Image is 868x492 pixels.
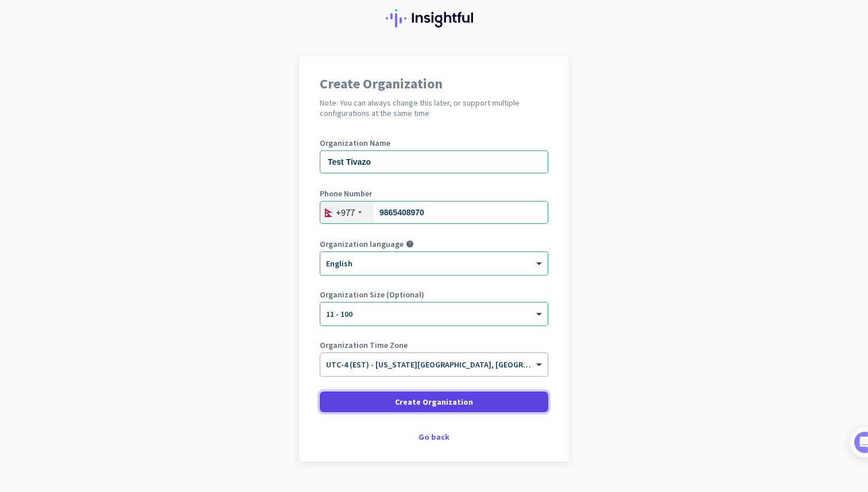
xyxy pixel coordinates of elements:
div: +977 [336,207,355,218]
label: Organization Time Zone [320,341,548,349]
div: Go back [320,433,548,441]
label: Organization Name [320,139,548,147]
label: Phone Number [320,189,548,197]
input: What is the name of your organization? [320,150,548,173]
h2: Note: You can always change this later, or support multiple configurations at the same time [320,98,548,118]
img: Insightful [386,9,482,28]
label: Organization language [320,240,404,248]
label: Organization Size (Optional) [320,290,548,299]
button: Create Organization [320,392,548,412]
input: 1-4567890 [320,201,548,224]
span: Create Organization [395,396,473,408]
h1: Create Organization [320,77,548,91]
i: help [406,240,414,248]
